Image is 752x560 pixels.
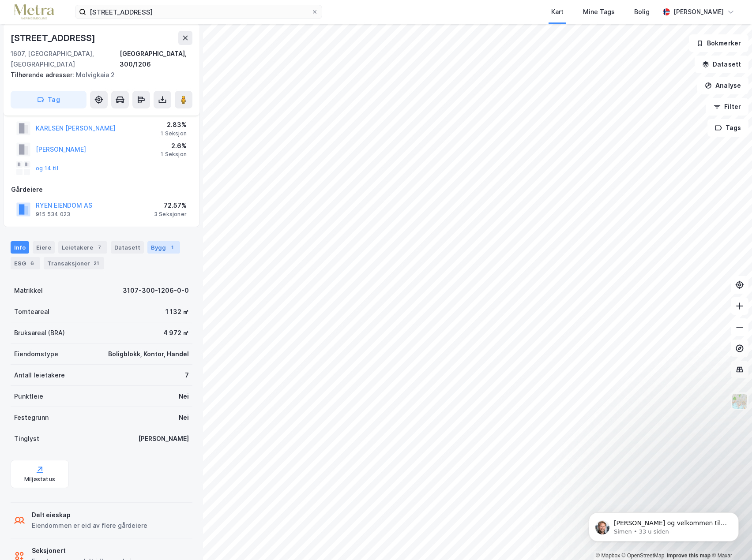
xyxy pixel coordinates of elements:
[32,545,145,556] div: Seksjonert
[14,306,49,317] div: Tomteareal
[14,412,49,423] div: Festegrunn
[120,49,192,70] div: [GEOGRAPHIC_DATA], 300/1206
[11,241,29,254] div: Info
[14,349,58,359] div: Eiendomstype
[138,433,189,444] div: [PERSON_NAME]
[36,211,70,218] div: 915 534 023
[14,4,54,20] img: metra-logo.256734c3b2bbffee19d4.png
[86,5,311,19] input: Søk på adresse, matrikkel, gårdeiere, leietakere eller personer
[14,391,43,402] div: Punktleie
[161,141,187,151] div: 2.6%
[24,476,55,483] div: Miljøstatus
[108,349,189,359] div: Boligblokk, Kontor, Handel
[32,520,147,531] div: Eiendommen er eid av flere gårdeiere
[14,328,65,338] div: Bruksareal (BRA)
[154,211,187,218] div: 3 Seksjoner
[38,34,152,42] p: Message from Simen, sent 33 u siden
[38,26,151,68] span: [PERSON_NAME] og velkommen til Newsec Maps, [PERSON_NAME] det er du lurer på så er det bare å ta ...
[706,98,748,116] button: Filter
[11,70,185,80] div: Molvigkaia 2
[11,257,40,269] div: ESG
[161,130,187,137] div: 1 Seksjon
[11,91,86,108] button: Tag
[123,285,189,296] div: 3107-300-1206-0-0
[147,241,180,254] div: Bygg
[95,243,104,252] div: 7
[11,184,192,195] div: Gårdeiere
[179,412,189,423] div: Nei
[575,494,752,556] iframe: Intercom notifications melding
[165,306,189,317] div: 1 132 ㎡
[161,151,187,158] div: 1 Seksjon
[707,119,748,137] button: Tags
[44,257,104,269] div: Transaksjoner
[11,49,120,70] div: 1607, [GEOGRAPHIC_DATA], [GEOGRAPHIC_DATA]
[179,391,189,402] div: Nei
[673,7,724,17] div: [PERSON_NAME]
[622,553,665,559] a: OpenStreetMap
[14,285,43,296] div: Matrikkel
[58,241,107,254] div: Leietakere
[111,241,144,254] div: Datasett
[697,77,748,94] button: Analyse
[185,370,189,381] div: 7
[28,259,37,268] div: 6
[14,370,65,381] div: Antall leietakere
[92,259,101,268] div: 21
[596,553,620,559] a: Mapbox
[667,553,711,559] a: Improve this map
[634,7,650,17] div: Bolig
[551,7,564,17] div: Kart
[14,433,39,444] div: Tinglyst
[583,7,615,17] div: Mine Tags
[11,31,97,45] div: [STREET_ADDRESS]
[163,328,189,338] div: 4 972 ㎡
[168,243,177,252] div: 1
[154,200,187,211] div: 72.57%
[695,56,748,73] button: Datasett
[32,510,147,520] div: Delt eieskap
[33,241,55,254] div: Eiere
[161,119,187,130] div: 2.83%
[689,34,748,52] button: Bokmerker
[11,71,76,78] span: Tilhørende adresser:
[731,393,748,410] img: Z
